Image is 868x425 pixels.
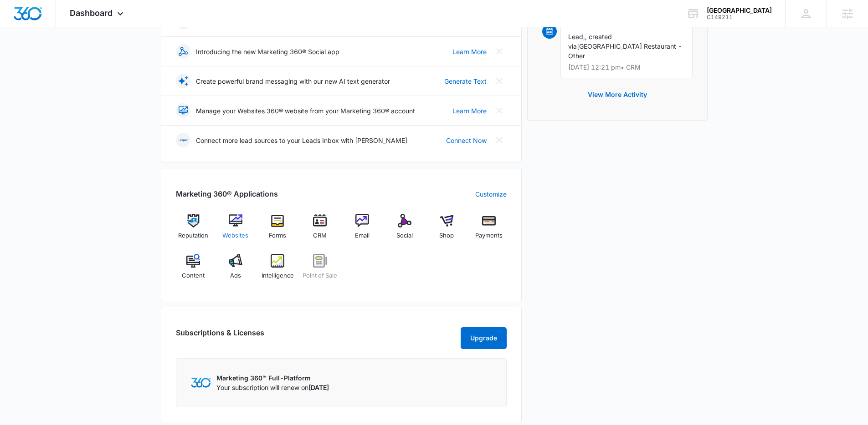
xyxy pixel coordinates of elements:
[303,214,338,247] a: CRM
[70,8,113,18] span: Dashboard
[345,214,380,247] a: Email
[269,231,286,240] span: Forms
[439,231,454,240] span: Shop
[176,254,211,287] a: Content
[492,44,507,59] button: Close
[579,84,656,106] button: View More Activity
[218,214,253,247] a: Websites
[303,254,338,287] a: Point of Sale
[182,271,205,280] span: Content
[196,106,415,116] p: Manage your Websites 360® website from your Marketing 360® account
[429,214,464,247] a: Shop
[216,373,329,383] p: Marketing 360™ Full-Platform
[568,42,682,60] span: [GEOGRAPHIC_DATA] Restaurant - Other
[176,327,264,345] h2: Subscriptions & Licenses
[303,271,337,280] span: Point of Sale
[260,254,295,287] a: Intelligence
[355,231,370,240] span: Email
[707,14,772,20] div: account id
[196,136,407,145] p: Connect more lead sources to your Leads Inbox with [PERSON_NAME]
[387,214,422,247] a: Social
[492,74,507,88] button: Close
[444,76,487,86] a: Generate Text
[475,189,507,199] a: Customize
[191,378,211,387] img: Marketing 360 Logo
[260,214,295,247] a: Forms
[568,64,685,71] p: [DATE] 12:21 pm • CRM
[492,133,507,147] button: Close
[461,327,507,349] button: Upgrade
[222,231,248,240] span: Websites
[218,254,253,287] a: Ads
[313,231,327,240] span: CRM
[196,76,390,86] p: Create powerful brand messaging with our new AI text generator
[176,214,211,247] a: Reputation
[308,384,329,391] span: [DATE]
[472,214,507,247] a: Payments
[492,103,507,118] button: Close
[178,231,208,240] span: Reputation
[216,383,329,392] p: Your subscription will renew on
[176,188,278,199] h2: Marketing 360® Applications
[452,47,487,56] a: Learn More
[396,231,413,240] span: Social
[446,136,487,145] a: Connect Now
[262,271,294,280] span: Intelligence
[568,33,612,50] span: , created via
[230,271,241,280] span: Ads
[568,33,585,40] span: Lead,
[707,7,772,14] div: account name
[475,231,503,240] span: Payments
[196,47,339,56] p: Introducing the new Marketing 360® Social app
[452,106,487,116] a: Learn More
